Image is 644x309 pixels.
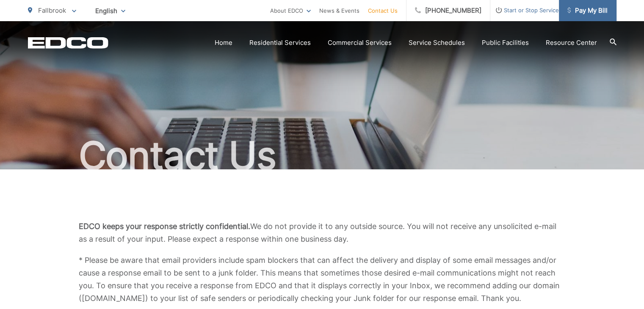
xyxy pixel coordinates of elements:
a: EDCD logo. Return to the homepage. [28,37,108,49]
h1: Contact Us [28,135,616,177]
a: Commercial Services [328,38,392,48]
a: Home [215,38,232,48]
a: Contact Us [368,6,398,16]
span: English [89,3,132,18]
p: * Please be aware that email providers include spam blockers that can affect the delivery and dis... [79,254,566,305]
a: Service Schedules [409,38,465,48]
a: Public Facilities [482,38,529,48]
p: We do not provide it to any outside source. You will not receive any unsolicited e-mail as a resu... [79,220,566,246]
b: EDCO keeps your response strictly confidential. [79,222,250,231]
a: News & Events [319,6,359,16]
a: Residential Services [249,38,311,48]
a: Resource Center [546,38,597,48]
span: Pay My Bill [567,6,608,16]
a: About EDCO [270,6,311,16]
span: Fallbrook [38,6,66,14]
